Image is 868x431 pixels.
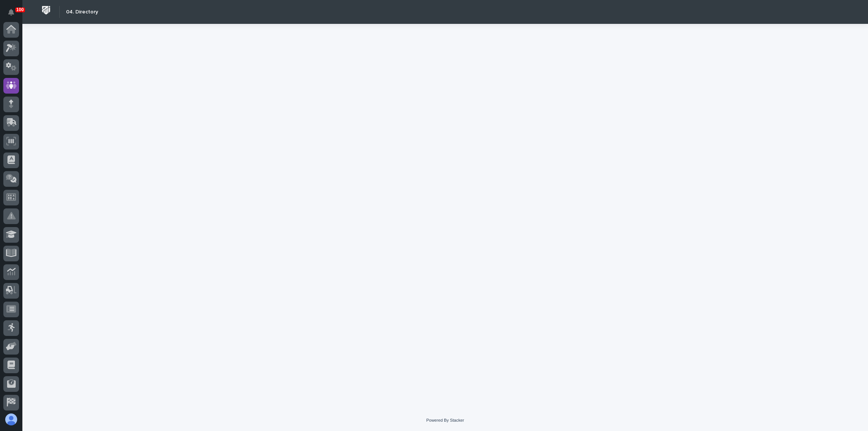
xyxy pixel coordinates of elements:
[3,4,19,20] button: Notifications
[39,3,53,17] img: Workspace Logo
[426,418,464,422] a: Powered By Stacker
[3,412,19,427] button: users-avatar
[16,7,24,12] p: 100
[9,9,19,21] div: Notifications100
[66,9,98,15] h2: 04. Directory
